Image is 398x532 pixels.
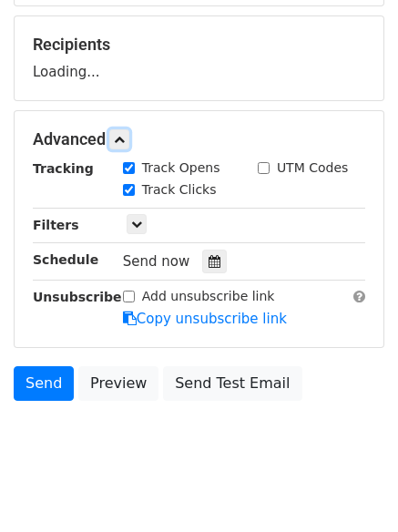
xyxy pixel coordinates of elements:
[142,287,275,306] label: Add unsubscribe link
[33,218,79,232] strong: Filters
[277,159,348,178] label: UTM Codes
[33,290,122,304] strong: Unsubscribe
[33,35,365,82] div: Loading...
[33,161,94,176] strong: Tracking
[142,159,220,178] label: Track Opens
[142,180,217,199] label: Track Clicks
[14,366,74,401] a: Send
[33,252,98,267] strong: Schedule
[163,366,301,401] a: Send Test Email
[123,253,190,270] span: Send now
[123,311,287,327] a: Copy unsubscribe link
[33,35,365,55] h5: Recipients
[78,366,158,401] a: Preview
[307,445,398,532] iframe: Chat Widget
[33,129,365,149] h5: Advanced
